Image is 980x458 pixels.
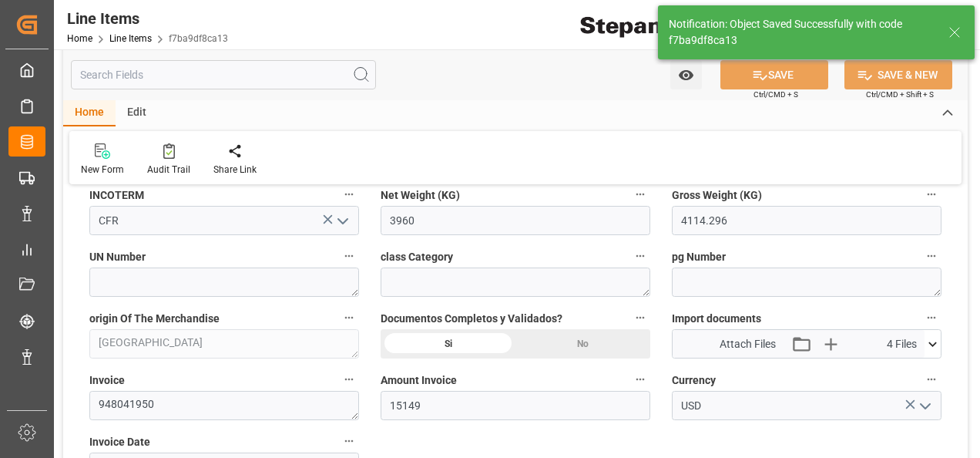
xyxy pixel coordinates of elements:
span: INCOTERM [89,187,144,204]
span: origin Of The Merchandise [89,311,220,327]
div: Home [63,100,116,126]
div: Notification: Object Saved Successfully with code f7ba9df8ca13 [669,16,934,49]
div: Edit [116,100,158,126]
span: class Category [381,249,453,265]
textarea: 948041950 [89,391,359,420]
a: Line Items [109,33,152,44]
span: 4 Files [887,336,917,352]
button: Invoice [339,369,359,389]
div: Audit Trail [147,163,190,177]
button: Gross Weight (KG) [921,184,941,204]
button: INCOTERM [339,184,359,204]
button: open menu [331,209,354,233]
div: Si [381,329,515,359]
span: Invoice Date [89,434,150,450]
button: UN Number [339,246,359,266]
span: pg Number [672,249,726,265]
span: Currency [672,372,716,389]
a: Home [67,33,92,44]
button: open menu [670,60,702,89]
button: class Category [630,246,650,266]
div: No [515,329,650,359]
span: UN Number [89,249,146,265]
span: Amount Invoice [381,372,457,389]
button: origin Of The Merchandise [339,308,359,328]
span: Import documents [672,311,761,327]
img: Stepan_Company_logo.svg.png_1713531530.png [580,12,693,39]
button: pg Number [921,246,941,266]
textarea: [GEOGRAPHIC_DATA] [89,329,359,359]
span: Attach Files [720,336,776,352]
span: Ctrl/CMD + Shift + S [866,89,934,100]
button: SAVE & NEW [844,60,952,89]
button: Invoice Date [339,431,359,451]
button: SAVE [720,60,828,89]
button: Currency [921,369,941,389]
span: Invoice [89,372,125,389]
span: Net Weight (KG) [381,187,460,204]
button: open menu [913,394,936,418]
div: Line Items [67,7,228,30]
div: Share Link [213,163,257,177]
span: Ctrl/CMD + S [753,89,798,100]
button: Documentos Completos y Validados? [630,308,650,328]
div: New Form [81,163,124,177]
input: Search Fields [71,60,376,89]
button: Import documents [921,308,941,328]
span: Documentos Completos y Validados? [381,311,562,327]
button: Net Weight (KG) [630,184,650,204]
button: Amount Invoice [630,369,650,389]
span: Gross Weight (KG) [672,187,762,204]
